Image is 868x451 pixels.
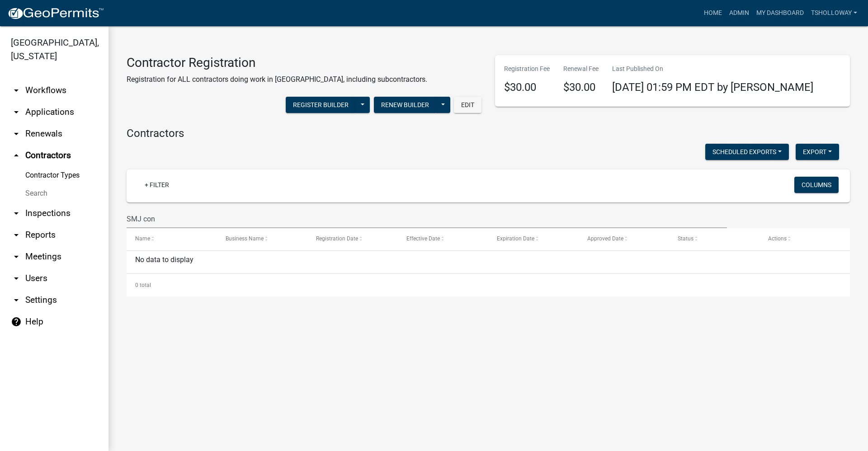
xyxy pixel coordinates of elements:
[768,235,787,242] span: Actions
[137,177,176,193] a: + Filter
[11,316,22,327] i: help
[753,5,807,22] a: My Dashboard
[307,228,398,250] datatable-header-cell: Registration Date
[11,251,22,262] i: arrow_drop_down
[669,228,759,250] datatable-header-cell: Status
[796,144,839,160] button: Export
[127,274,850,296] div: 0 total
[127,55,427,70] h3: Contractor Registration
[700,5,726,22] a: Home
[226,235,264,242] span: Business Name
[127,210,727,228] input: Search for contractors
[705,144,789,160] button: Scheduled Exports
[794,177,839,193] button: Columns
[726,5,753,22] a: Admin
[807,5,861,22] a: tsholloway
[11,128,22,139] i: arrow_drop_down
[135,235,150,242] span: Name
[504,81,550,94] h4: $30.00
[11,230,22,240] i: arrow_drop_down
[217,228,307,250] datatable-header-cell: Business Name
[11,107,22,117] i: arrow_drop_down
[612,81,813,94] span: [DATE] 01:59 PM EDT by [PERSON_NAME]
[759,228,850,250] datatable-header-cell: Actions
[374,97,436,113] button: Renew Builder
[286,97,356,113] button: Register Builder
[612,64,813,74] p: Last Published On
[563,81,599,94] h4: $30.00
[563,64,599,74] p: Renewal Fee
[406,235,440,242] span: Effective Date
[11,295,22,305] i: arrow_drop_down
[454,97,481,113] button: Edit
[127,228,217,250] datatable-header-cell: Name
[127,251,850,273] div: No data to display
[398,228,488,250] datatable-header-cell: Effective Date
[497,235,534,242] span: Expiration Date
[127,127,850,140] h4: Contractors
[11,150,22,161] i: arrow_drop_up
[11,208,22,219] i: arrow_drop_down
[11,85,22,96] i: arrow_drop_down
[488,228,579,250] datatable-header-cell: Expiration Date
[504,64,550,74] p: Registration Fee
[316,235,358,242] span: Registration Date
[587,235,623,242] span: Approved Date
[678,235,693,242] span: Status
[579,228,669,250] datatable-header-cell: Approved Date
[11,273,22,284] i: arrow_drop_down
[127,74,427,85] p: Registration for ALL contractors doing work in [GEOGRAPHIC_DATA], including subcontractors.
